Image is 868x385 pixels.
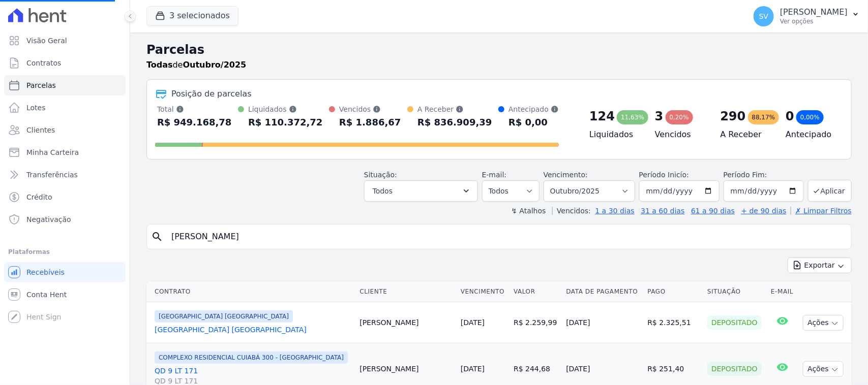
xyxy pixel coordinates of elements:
[707,362,762,376] div: Depositado
[183,60,247,70] strong: Outubro/2025
[339,114,401,131] div: R$ 1.886,67
[780,7,848,17] p: [PERSON_NAME]
[508,104,559,114] div: Antecipado
[562,302,643,343] td: [DATE]
[171,88,252,100] div: Posição de parcelas
[510,281,562,302] th: Valor
[808,180,852,202] button: Aplicar
[461,365,485,373] a: [DATE]
[157,114,232,131] div: R$ 949.168,78
[803,315,844,331] button: Ações
[26,58,61,68] span: Contratos
[643,281,703,302] th: Pago
[643,302,703,343] td: R$ 2.325,51
[417,104,492,114] div: A Receber
[364,171,397,179] label: Situação:
[146,60,173,70] strong: Todas
[417,114,492,131] div: R$ 836.909,39
[155,310,293,323] span: [GEOGRAPHIC_DATA] [GEOGRAPHIC_DATA]
[691,207,735,215] a: 61 a 90 dias
[146,281,355,302] th: Contrato
[639,171,689,179] label: Período Inicío:
[364,180,478,202] button: Todos
[457,281,510,302] th: Vencimento
[26,103,46,113] span: Lotes
[595,207,635,215] a: 1 a 30 dias
[803,361,844,377] button: Ações
[26,170,78,180] span: Transferências
[544,171,588,179] label: Vencimento:
[617,110,648,124] div: 11,63%
[511,207,546,215] label: ↯ Atalhos
[461,318,485,327] a: [DATE]
[26,267,65,277] span: Recebíveis
[4,284,126,305] a: Conta Hent
[510,302,562,343] td: R$ 2.259,99
[373,185,393,197] span: Todos
[552,207,591,215] label: Vencidos:
[4,98,126,118] a: Lotes
[562,281,643,302] th: Data de Pagamento
[26,214,71,224] span: Negativação
[146,6,238,25] button: 3 selecionados
[4,75,126,95] a: Parcelas
[4,53,126,73] a: Contratos
[707,315,762,330] div: Depositado
[655,129,704,141] h4: Vencidos
[26,147,79,157] span: Minha Carteira
[748,110,780,124] div: 88,17%
[482,171,507,179] label: E-mail:
[157,104,232,114] div: Total
[721,129,770,141] h4: A Receber
[759,13,768,20] span: SV
[791,207,852,215] a: ✗ Limpar Filtros
[786,129,835,141] h4: Antecipado
[724,170,804,180] label: Período Fim:
[767,281,798,302] th: E-mail
[26,80,56,90] span: Parcelas
[796,110,824,124] div: 0,00%
[4,187,126,207] a: Crédito
[151,231,163,243] i: search
[780,17,848,25] p: Ver opções
[4,209,126,230] a: Negativação
[4,262,126,282] a: Recebíveis
[26,192,52,202] span: Crédito
[155,351,348,364] span: COMPLEXO RESIDENCIAL CUIABÁ 300 - [GEOGRAPHIC_DATA]
[248,104,323,114] div: Liquidados
[165,227,847,247] input: Buscar por nome do lote ou do cliente
[741,207,787,215] a: + de 90 dias
[4,120,126,140] a: Clientes
[589,108,615,124] div: 124
[703,281,767,302] th: Situação
[155,325,351,335] a: [GEOGRAPHIC_DATA] [GEOGRAPHIC_DATA]
[4,30,126,51] a: Visão Geral
[4,165,126,185] a: Transferências
[786,108,794,124] div: 0
[26,290,67,300] span: Conta Hent
[641,207,684,215] a: 31 a 60 dias
[248,114,323,131] div: R$ 110.372,72
[4,142,126,163] a: Minha Carteira
[666,110,693,124] div: 0,20%
[26,125,55,135] span: Clientes
[745,2,868,30] button: SV [PERSON_NAME] Ver opções
[26,36,67,46] span: Visão Geral
[355,302,457,343] td: [PERSON_NAME]
[655,108,664,124] div: 3
[339,104,401,114] div: Vencidos
[589,129,639,141] h4: Liquidados
[355,281,457,302] th: Cliente
[721,108,746,124] div: 290
[508,114,559,131] div: R$ 0,00
[788,258,852,273] button: Exportar
[8,246,122,258] div: Plataformas
[146,41,852,59] h2: Parcelas
[146,59,246,71] p: de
